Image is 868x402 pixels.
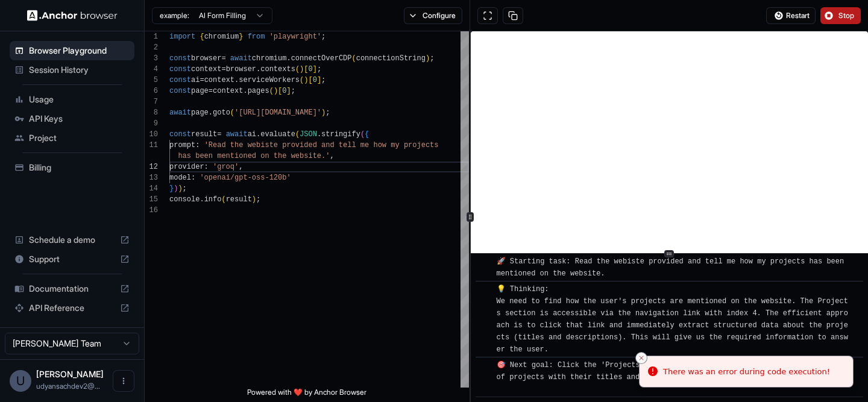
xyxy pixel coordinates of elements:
[29,162,130,174] span: Billing
[29,64,130,76] span: Session History
[248,87,269,95] span: pages
[365,130,369,139] span: {
[191,76,200,84] span: ai
[247,388,366,402] span: Powered with ❤️ by Anchor Browser
[269,87,274,95] span: (
[482,256,488,268] span: ​
[29,93,130,105] span: Usage
[113,370,134,392] button: Open menu
[421,141,439,149] span: ects
[226,130,248,139] span: await
[169,87,191,95] span: const
[663,366,830,378] div: There was an error during code execution!
[260,65,295,74] span: contexts
[317,65,321,74] span: ;
[304,65,308,74] span: [
[145,75,158,86] div: 5
[317,76,321,84] span: ]
[195,141,200,149] span: :
[256,130,260,139] span: .
[300,130,317,139] span: JSON
[291,87,295,95] span: ;
[239,76,300,84] span: serviceWorkers
[145,194,158,205] div: 15
[217,130,221,139] span: =
[269,33,321,41] span: 'playwright'
[213,163,239,171] span: 'groq'
[325,108,330,117] span: ;
[313,76,317,84] span: 0
[145,172,158,183] div: 13
[256,65,260,74] span: .
[174,184,178,193] span: )
[169,174,191,182] span: model
[635,352,647,364] button: Close toast
[145,140,158,151] div: 11
[191,65,221,74] span: context
[200,76,204,84] span: =
[295,130,300,139] span: (
[482,359,488,371] span: ​
[304,76,308,84] span: )
[360,130,365,139] span: (
[204,76,234,84] span: context
[356,54,426,63] span: connectionString
[503,7,523,24] button: Copy session ID
[178,184,182,193] span: )
[10,298,134,318] div: API Reference
[29,253,115,265] span: Support
[29,302,115,314] span: API Reference
[295,65,300,74] span: (
[317,130,321,139] span: .
[838,11,855,20] span: Stop
[10,279,134,298] div: Documentation
[321,108,325,117] span: )
[169,195,200,204] span: console
[209,87,213,95] span: =
[248,33,265,41] span: from
[252,54,287,63] span: chromium
[226,195,252,204] span: result
[230,108,234,117] span: (
[213,108,230,117] span: goto
[321,130,360,139] span: stringify
[169,65,191,74] span: const
[209,108,213,117] span: .
[497,257,849,278] span: 🚀 Starting task: Read the webiste provided and tell me how my projects has been mentioned on the ...
[204,141,421,149] span: 'Read the webiste provided and tell me how my proj
[145,107,158,118] div: 8
[300,76,304,84] span: (
[239,33,243,41] span: }
[274,87,278,95] span: )
[426,54,430,63] span: )
[243,87,247,95] span: .
[248,130,256,139] span: ai
[29,234,115,246] span: Schedule a demo
[10,158,134,177] div: Billing
[313,65,317,74] span: ]
[352,54,356,63] span: (
[200,174,291,182] span: 'openai/gpt-oss-120b'
[204,163,209,171] span: :
[766,7,816,24] button: Restart
[169,141,195,149] span: prompt
[191,130,217,139] span: result
[10,250,134,269] div: Support
[300,65,304,74] span: )
[191,87,209,95] span: page
[191,108,209,117] span: page
[213,87,243,95] span: context
[482,283,488,295] span: ​
[29,132,130,144] span: Project
[10,60,134,80] div: Session History
[10,109,134,128] div: API Keys
[234,76,239,84] span: .
[169,163,204,171] span: provider
[145,86,158,96] div: 6
[477,7,498,24] button: Open in full screen
[497,285,848,354] span: 💡 Thinking: We need to find how the user's projects are mentioned on the website. The Projects se...
[178,152,330,160] span: has been mentioned on the website.'
[36,382,100,391] span: udyansachdev2@gmail.com
[221,65,225,74] span: =
[204,195,222,204] span: info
